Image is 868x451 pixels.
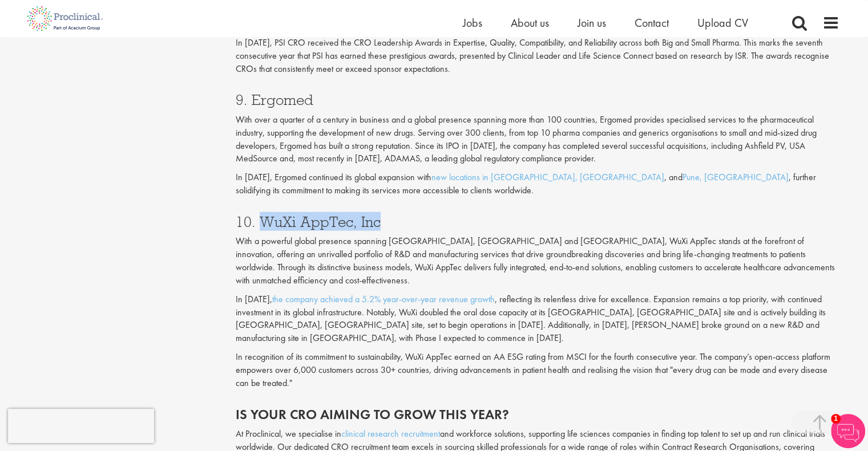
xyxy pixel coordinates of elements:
a: Jobs [463,15,482,30]
a: the company achieved a 5.2% year-over-year revenue growth [272,293,495,305]
iframe: reCAPTCHA [8,409,154,443]
a: clinical research recruitment [341,428,440,440]
p: With a powerful global presence spanning [GEOGRAPHIC_DATA], [GEOGRAPHIC_DATA] and [GEOGRAPHIC_DAT... [236,235,839,287]
h2: Is your CRO aiming to grow this year? [236,407,839,422]
p: With over a quarter of a century in business and a global presence spanning more than 100 countri... [236,113,839,165]
a: new locations in [GEOGRAPHIC_DATA], [GEOGRAPHIC_DATA] [431,171,664,183]
a: Pune, [GEOGRAPHIC_DATA] [683,171,789,183]
span: 1 [831,414,841,424]
a: Join us [578,15,606,30]
a: About us [511,15,549,30]
img: Chatbot [831,414,865,448]
p: In [DATE], PSI CRO received the CRO Leadership Awards in Expertise, Quality, Compatibility, and R... [236,36,839,76]
a: Contact [635,15,669,30]
a: Upload CV [697,15,748,30]
p: In [DATE], , reflecting its relentless drive for excellence. Expansion remains a top priority, wi... [236,293,839,345]
p: In [DATE], Ergomed continued its global expansion with , and , further solidifying its commitment... [236,171,839,197]
h3: 9. Ergomed [236,92,839,107]
h3: 10. WuXi AppTec, Inc [236,214,839,229]
p: In recognition of its commitment to sustainability, WuXi AppTec earned an AA ESG rating from MSCI... [236,351,839,390]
